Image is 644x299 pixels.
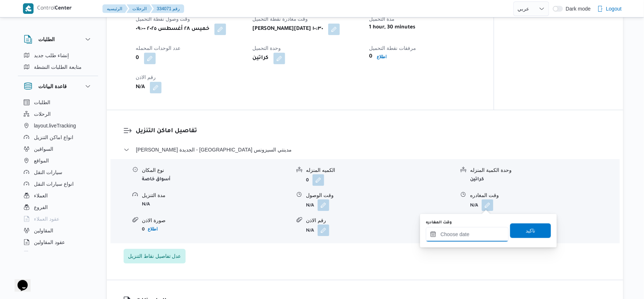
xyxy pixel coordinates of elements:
button: [PERSON_NAME] الجديدة - [GEOGRAPHIC_DATA] مدينتي السيزونس [124,145,607,154]
button: الرئيسيه [102,4,128,13]
div: الطلبات [18,50,98,76]
b: Center [55,6,72,12]
button: اجهزة التليفون [21,248,95,260]
span: المقاولين [34,226,53,235]
label: وقت المغادره [426,220,452,225]
button: الرحلات [127,4,152,13]
button: انواع سيارات النقل [21,178,95,190]
button: عقود المقاولين [21,236,95,248]
button: عقود العملاء [21,213,95,225]
span: وقت مغادرة نقطة التحميل [252,16,308,22]
b: 0 [369,52,372,61]
span: السواقين [34,145,53,153]
button: الرحلات [21,108,95,120]
b: 0 [136,54,139,63]
b: N/A [136,83,145,92]
span: رقم الاذن [136,74,156,80]
span: [PERSON_NAME] الجديدة - [GEOGRAPHIC_DATA] مدينتي السيزونس [136,145,292,154]
span: الفروع [34,203,48,212]
b: N/A [306,203,314,208]
b: N/A [306,228,314,233]
b: [PERSON_NAME][DATE] ١٠:٣٠ [252,25,323,34]
b: أسواق خاصة [142,177,170,182]
input: Press the down key to open a popover containing a calendar. [426,227,509,241]
span: عقود المقاولين [34,238,65,247]
button: المواقع [21,155,95,166]
span: layout.liveTracking [34,121,76,130]
b: كراتين [470,177,484,182]
button: عدل تفاصيل نقاط التنزيل [124,249,186,263]
button: قاعدة البيانات [24,82,92,91]
span: الطلبات [34,98,50,107]
h3: قاعدة البيانات [38,82,67,91]
iframe: chat widget [7,270,31,292]
button: إنشاء طلب جديد [21,50,95,61]
b: خميس ٢٨ أغسطس ٢٠٢٥ ٠٩:٠٠ [136,25,209,34]
div: رقم الاذن [306,217,455,224]
span: اجهزة التليفون [34,249,64,258]
b: N/A [142,202,150,207]
div: الكميه المنزله [306,166,455,174]
button: 334071 رقم [151,4,184,13]
b: اطلاع [377,54,387,59]
b: اطلاع [148,227,158,232]
b: 0 [306,178,309,183]
div: قاعدة البيانات [18,97,98,254]
b: N/A [470,203,478,208]
div: وقت الوصول [306,192,455,199]
button: سيارات النقل [21,166,95,178]
b: 1 hour, 30 minutes [369,23,415,32]
button: layout.liveTracking [21,120,95,131]
span: عقود العملاء [34,215,59,223]
span: وقت وصول نفطة التحميل [136,16,190,22]
span: متابعة الطلبات النشطة [34,63,82,71]
h3: تفاصيل اماكن التنزيل [136,126,607,136]
div: مدة التنزيل [142,192,291,199]
span: إنشاء طلب جديد [34,51,69,60]
span: مرفقات نقطة التحميل [369,45,416,51]
h3: الطلبات [38,35,55,44]
button: الطلبات [21,97,95,108]
span: عدل تفاصيل نقاط التنزيل [128,252,181,260]
div: وقت المغادره [470,192,619,199]
button: اطلاع [145,225,160,233]
button: اطلاع [374,52,389,61]
button: المقاولين [21,225,95,236]
button: العملاء [21,190,95,201]
span: تاكيد [526,226,535,235]
span: Logout [606,4,622,13]
button: الفروع [21,201,95,213]
span: الرحلات [34,110,51,118]
span: انواع اماكن التنزيل [34,133,73,142]
button: السواقين [21,143,95,155]
span: العملاء [34,191,48,200]
span: Dark mode [563,6,591,12]
div: صورة الاذن [142,217,291,224]
b: كراتين [252,54,268,63]
div: وحدة الكمية المنزله [470,166,619,174]
button: متابعة الطلبات النشطة [21,61,95,73]
span: سيارات النقل [34,168,62,177]
span: المواقع [34,156,49,165]
b: 0 [142,227,145,232]
div: [PERSON_NAME] الجديدة - [GEOGRAPHIC_DATA] مدينتي السيزونس [110,159,620,243]
span: عدد الوحدات المحمله [136,45,181,51]
span: انواع سيارات النقل [34,180,74,188]
span: وحدة التحميل [252,45,281,51]
button: تاكيد [510,223,551,238]
span: مدة التحميل [369,16,395,22]
button: Logout [594,1,625,16]
button: الطلبات [24,35,92,44]
div: نوع المكان [142,166,291,174]
img: X8yXhbKr1z7QwAAAABJRU5ErkJggg== [23,3,34,14]
button: انواع اماكن التنزيل [21,131,95,143]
